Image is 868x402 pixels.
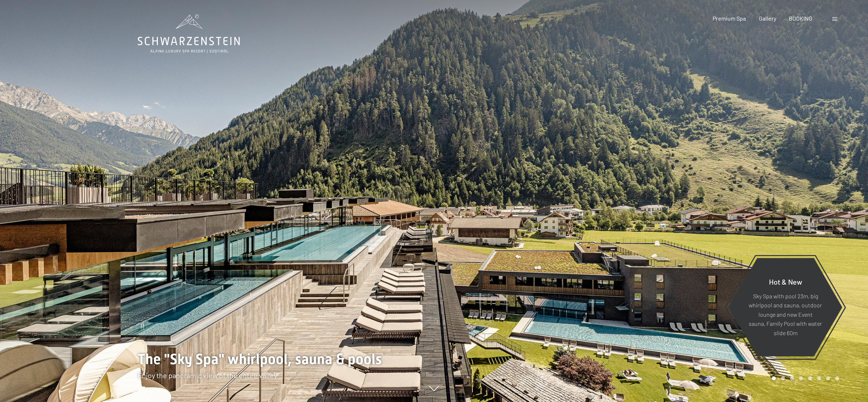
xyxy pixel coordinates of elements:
[817,376,821,380] div: Carousel Page 6
[790,376,794,380] div: Carousel Page 3
[781,376,785,380] div: Carousel Page 2
[713,15,746,22] a: Premium Spa
[799,376,803,380] div: Carousel Page 4
[772,376,776,380] div: Carousel Page 1 (Current Slide)
[746,291,825,337] p: Sky Spa with pool 23m, big whirlpool and sauna, outdoor lounge and new Event sauna, Family Pool w...
[769,277,802,286] span: Hot & New
[789,15,812,22] a: BOOKING
[826,376,830,380] div: Carousel Page 7
[835,376,839,380] div: Carousel Page 8
[759,15,776,22] a: Gallery
[808,376,812,380] div: Carousel Page 5
[769,376,839,380] div: Carousel Pagination
[728,258,843,357] a: Hot & New Sky Spa with pool 23m, big whirlpool and sauna, outdoor lounge and new Event sauna, Fam...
